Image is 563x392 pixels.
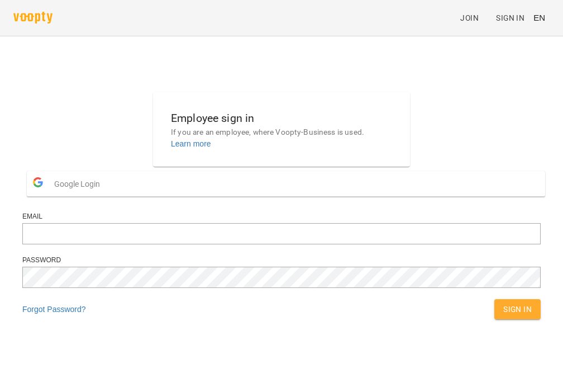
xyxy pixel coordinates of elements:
img: voopty.png [13,12,53,23]
a: Sign In [492,8,529,28]
h6: Employee sign in [171,110,392,127]
button: Google Login [27,171,545,196]
button: Sign In [494,299,541,319]
a: Learn more [171,139,211,148]
span: Google Login [54,173,106,195]
span: Join [460,11,479,25]
button: EN [529,7,550,28]
a: Forgot Password? [22,305,86,314]
p: If you are an employee, where Voopty-Business is used. [171,127,392,138]
span: EN [533,12,545,23]
span: Sign In [496,11,524,25]
div: Email [22,212,541,221]
span: Sign In [503,303,532,316]
div: Password [22,256,541,265]
a: Join [456,8,492,28]
button: Employee sign inIf you are an employee, where Voopty-Business is used.Learn more [162,101,401,158]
